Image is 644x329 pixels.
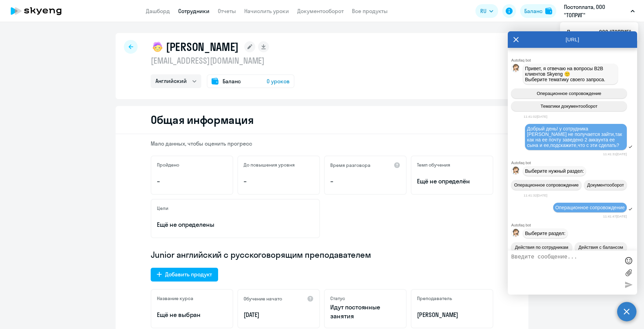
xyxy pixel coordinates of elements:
p: [DATE] [244,310,314,319]
div: Добавить продукт [165,270,212,278]
span: Тематики документооборот [540,104,598,109]
time: 11:41:32[DATE] [524,193,547,197]
h1: [PERSON_NAME] [166,40,239,54]
h5: До повышения уровня [244,162,295,168]
a: Документооборот [297,8,344,14]
span: Junior английский с русскоговорящим преподавателем [151,249,371,260]
p: – [330,177,400,186]
time: 11:41:31[DATE] [603,152,627,156]
time: 11:41:02[DATE] [524,115,547,118]
span: 0 уроков [267,77,290,85]
p: Постоплата, ООО "ТОПРИГ" [564,3,628,19]
img: balance [545,8,552,14]
label: Лимит 10 файлов [623,267,634,278]
p: Мало данных, чтобы оценить прогресс [151,140,493,147]
p: Ещё не выбран [157,310,227,319]
img: bot avatar [512,229,520,239]
h5: Время разговора [330,162,371,168]
span: Операционное сопровождение [514,182,579,188]
h5: Название курса [157,295,193,301]
span: Документооборот [587,182,624,188]
span: Выберите нужный раздел: [525,168,584,174]
a: Дашборд [146,8,170,14]
time: 11:41:47[DATE] [603,214,627,218]
img: child [151,40,164,54]
a: Все продукты [352,8,388,14]
button: Тематики документооборот [511,101,627,111]
button: Операционное сопровождение [511,88,627,98]
a: Отчеты [218,8,236,14]
div: Autofaq bot [511,58,637,62]
button: Действия по сотрудникам [511,242,572,252]
span: Добрый день! у сотрудника [PERSON_NAME] не получается зайти,так как на ее почту заведено 2 аккаун... [527,126,623,148]
div: Autofaq bot [511,161,637,165]
button: Добавить продукт [151,268,218,282]
button: Действия с балансом [575,242,627,252]
button: Балансbalance [520,4,556,18]
a: Сотрудники [178,8,210,14]
img: bot avatar [512,64,520,74]
p: [EMAIL_ADDRESS][DOMAIN_NAME] [151,55,294,66]
p: Ещё не определены [157,220,314,229]
span: Привет, я отвечаю на вопросы B2B клиентов Skyeng 🙂 Выберите тематику своего запроса. [525,66,605,82]
h5: Темп обучения [417,162,450,168]
span: Действия с балансом [578,245,623,250]
p: – [244,177,314,186]
img: bot avatar [512,167,520,177]
span: Ещё не определён [417,177,487,186]
button: Постоплата, ООО "ТОПРИГ" [560,3,638,19]
span: Операционное сопровождение [537,91,601,96]
button: RU [475,4,498,18]
span: Действия по сотрудникам [515,245,568,250]
div: Autofaq bot [511,223,637,227]
span: Выберите раздел: [525,231,566,236]
h5: Статус [330,295,345,301]
h5: Пройдено [157,162,179,168]
p: [PERSON_NAME] [417,310,487,319]
button: Документооборот [584,180,627,190]
button: Операционное сопровождение [511,180,581,190]
a: Начислить уроки [244,8,289,14]
p: – [157,177,227,186]
ul: RU [560,22,638,42]
span: Операционное сопровождение [555,205,625,210]
div: Баланс [524,7,543,15]
h5: Обучение начато [244,296,282,302]
span: RU [480,7,486,15]
h5: Преподаватель [417,295,452,301]
h5: Цели [157,205,168,211]
h2: Общая информация [151,113,254,127]
p: Идут постоянные занятия [330,303,400,321]
span: Баланс [223,77,241,85]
